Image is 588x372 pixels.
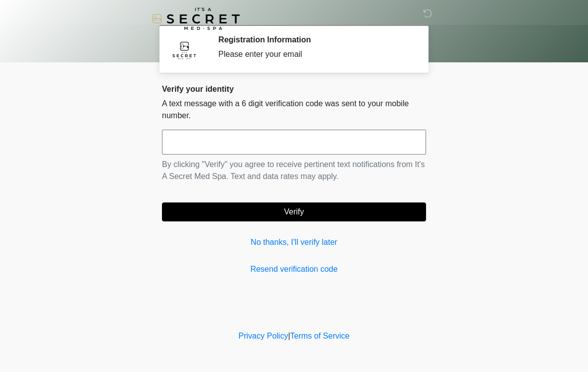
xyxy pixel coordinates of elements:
button: Verify [162,202,426,221]
h2: Registration Information [218,35,411,44]
a: Terms of Service [290,332,349,340]
p: A text message with a 6 digit verification code was sent to your mobile number. [162,98,426,122]
a: Privacy Policy [239,332,289,340]
h2: Verify your identity [162,84,426,94]
img: It's A Secret Med Spa Logo [152,7,240,30]
a: | [288,332,290,340]
a: No thanks, I'll verify later [162,236,426,248]
div: Please enter your email [218,48,411,60]
p: By clicking "Verify" you agree to receive pertinent text notifications from It's A Secret Med Spa... [162,159,426,183]
a: Resend verification code [162,263,426,275]
img: Agent Avatar [169,35,199,65]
